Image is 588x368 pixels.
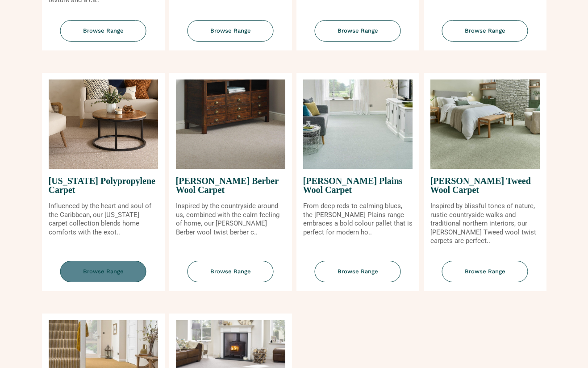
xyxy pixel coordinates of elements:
[169,20,292,51] a: Browse Range
[176,169,285,202] span: [PERSON_NAME] Berber Wool Carpet
[442,20,528,42] span: Browse Range
[42,20,165,51] a: Browse Range
[315,20,401,42] span: Browse Range
[169,261,292,292] a: Browse Range
[188,20,274,42] span: Browse Range
[60,20,146,42] span: Browse Range
[176,79,285,169] img: Tomkinson Berber Wool Carpet
[296,261,419,292] a: Browse Range
[315,261,401,283] span: Browse Range
[303,169,413,202] span: [PERSON_NAME] Plains Wool Carpet
[303,79,413,169] img: Tomkinson Plains Wool Carpet
[60,261,146,283] span: Browse Range
[49,202,158,237] p: Influenced by the heart and soul of the Caribbean, our [US_STATE] carpet collection blends home c...
[49,79,158,169] img: Puerto Rico Polypropylene Carpet
[430,169,540,202] span: [PERSON_NAME] Tweed Wool Carpet
[49,169,158,202] span: [US_STATE] Polypropylene Carpet
[430,202,540,246] p: Inspired by blissful tones of nature, rustic countryside walks and traditional northern interiors...
[424,20,546,51] a: Browse Range
[188,261,274,283] span: Browse Range
[303,202,413,237] p: From deep reds to calming blues, the [PERSON_NAME] Plains range embraces a bold colour pallet tha...
[430,79,540,169] img: Tomkinson Tweed Wool Carpet
[424,261,546,292] a: Browse Range
[42,261,165,292] a: Browse Range
[442,261,528,283] span: Browse Range
[176,202,285,237] p: Inspired by the countryside around us, combined with the calm feeling of home, our [PERSON_NAME] ...
[296,20,419,51] a: Browse Range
